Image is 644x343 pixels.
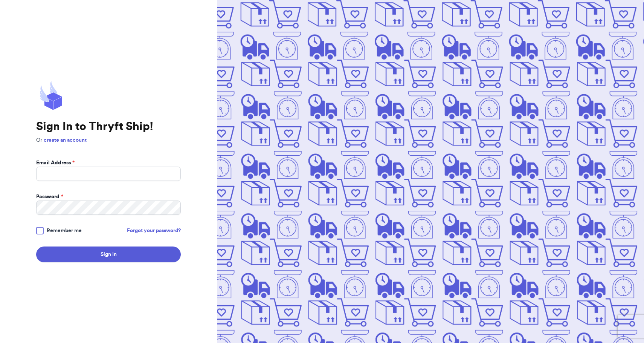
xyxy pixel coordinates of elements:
span: Remember me [47,227,82,234]
h1: Sign In to Thryft Ship! [36,120,181,133]
a: create an account [44,138,87,143]
button: Sign In [36,247,181,262]
p: Or [36,136,181,144]
label: Email Address [36,159,75,167]
a: Forgot your password? [127,227,181,234]
label: Password [36,193,63,201]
